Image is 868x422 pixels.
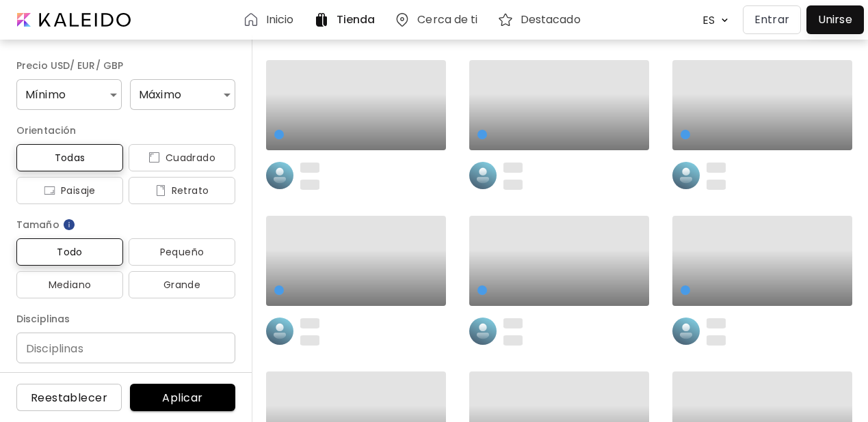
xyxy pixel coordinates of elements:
[130,384,235,411] button: Aplicar
[155,185,166,196] img: icon
[129,238,235,266] button: Pequeño
[743,5,801,34] button: Entrar
[16,311,235,327] h6: Disciplinas
[140,182,224,199] span: Retrato
[16,216,235,233] h6: Tamaño
[16,144,123,171] button: Todas
[16,177,123,204] button: iconPaisaje
[16,57,235,74] h6: Precio USD/ EUR/ GBP
[141,391,224,405] span: Aplicar
[754,12,789,28] p: Entrar
[417,14,477,25] h6: Cerca de ti
[266,14,294,25] h6: Inicio
[130,79,235,110] div: Máximo
[743,5,806,34] a: Entrar
[27,391,111,405] span: Reestablecer
[696,8,718,32] div: ES
[27,277,112,293] span: Mediano
[129,144,235,171] button: iconCuadrado
[243,12,300,28] a: Inicio
[140,244,224,260] span: Pequeño
[16,79,122,110] div: Mínimo
[16,271,123,298] button: Mediano
[16,384,122,411] button: Reestablecer
[44,185,55,196] img: icon
[16,238,123,266] button: Todo
[27,150,112,166] span: Todas
[148,152,160,163] img: icon
[129,271,235,298] button: Grande
[27,182,112,199] span: Paisaje
[140,277,224,293] span: Grande
[806,5,864,34] a: Unirse
[497,12,586,28] a: Destacado
[27,244,112,260] span: Todo
[16,122,235,139] h6: Orientación
[337,14,376,25] h6: Tienda
[129,177,235,204] button: iconRetrato
[313,12,381,28] a: Tienda
[521,14,581,25] h6: Destacado
[62,218,76,231] img: info
[718,14,732,27] img: arrow down
[140,150,224,166] span: Cuadrado
[394,12,483,28] a: Cerca de ti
